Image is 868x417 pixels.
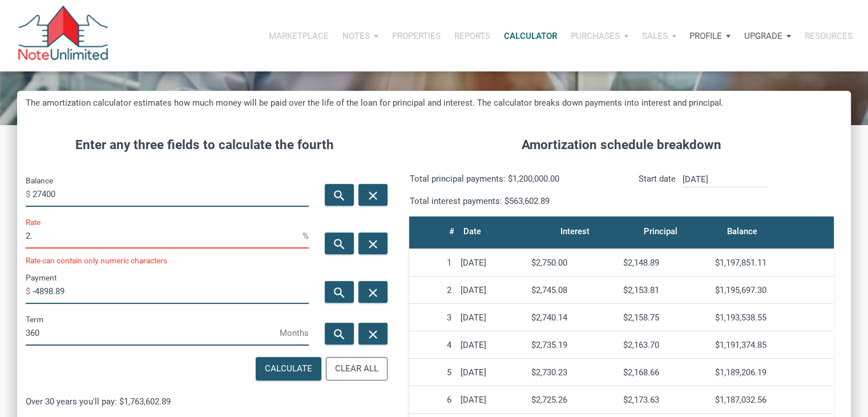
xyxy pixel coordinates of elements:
[531,258,614,268] div: $2,750.00
[623,285,706,295] div: $2,153.81
[358,232,387,254] button: close
[737,19,798,53] button: Upgrade
[26,223,302,248] input: Rate
[623,258,706,268] div: $2,148.89
[26,135,383,155] h4: Enter any three fields to calculate the fourth
[639,172,676,208] p: Start date
[643,223,677,239] div: Principal
[358,184,387,206] button: close
[333,285,346,299] i: search
[461,285,522,295] div: [DATE]
[414,258,451,268] div: 1
[414,367,451,378] div: 5
[33,181,309,207] input: Balance
[531,367,614,378] div: $2,730.23
[497,19,564,53] a: Calculator
[414,340,451,350] div: 4
[335,362,378,375] div: Clear All
[744,31,782,41] p: Upgrade
[366,189,380,203] i: close
[26,257,309,265] div: Rate can contain only numeric characters
[26,320,280,346] input: Term
[358,281,387,303] button: close
[265,362,312,375] div: Calculate
[26,271,56,284] label: Payment
[325,184,354,206] button: search
[461,340,522,350] div: [DATE]
[26,97,842,110] h5: The amortization calculator estimates how much money will be paid over the life of the loan for p...
[531,395,614,405] div: $2,725.26
[409,172,613,186] p: Total principal payments: $1,200,000.00
[26,395,383,408] p: Over 30 years you'll pay: $1,763,602.89
[409,194,613,208] p: Total interest payments: $563,602.89
[463,223,481,239] div: Date
[26,215,41,229] label: Rate
[726,223,757,239] div: Balance
[715,340,829,350] div: $1,191,374.85
[531,312,614,323] div: $2,740.14
[385,19,447,53] button: Properties
[325,232,354,254] button: search
[26,282,33,300] span: $
[326,357,387,380] button: Clear All
[689,31,722,41] p: Profile
[715,395,829,405] div: $1,187,032.56
[280,324,309,342] span: Months
[333,237,346,251] i: search
[504,31,557,41] p: Calculator
[302,227,309,245] span: %
[531,285,614,295] div: $2,745.08
[333,327,346,341] i: search
[17,6,109,66] img: NoteUnlimited
[798,19,859,53] button: Resources
[414,285,451,295] div: 2
[715,285,829,295] div: $1,195,697.30
[715,367,829,378] div: $1,189,206.19
[26,174,53,187] label: Balance
[325,323,354,344] button: search
[461,395,522,405] div: [DATE]
[623,395,706,405] div: $2,173.63
[531,340,614,350] div: $2,735.19
[26,185,33,203] span: $
[447,19,497,53] button: Reports
[623,340,706,350] div: $2,163.70
[461,312,522,323] div: [DATE]
[26,312,43,326] label: Term
[715,312,829,323] div: $1,193,538.55
[454,31,490,41] p: Reports
[269,31,329,41] p: Marketplace
[366,285,380,299] i: close
[560,223,589,239] div: Interest
[333,189,346,203] i: search
[805,31,853,41] p: Resources
[358,323,387,344] button: close
[366,237,380,251] i: close
[325,281,354,303] button: search
[262,19,336,53] button: Marketplace
[449,223,454,239] div: #
[366,327,380,341] i: close
[461,367,522,378] div: [DATE]
[414,395,451,405] div: 6
[414,312,451,323] div: 3
[33,278,309,304] input: Payment
[623,367,706,378] div: $2,168.66
[461,258,522,268] div: [DATE]
[256,357,321,380] button: Calculate
[392,31,441,41] p: Properties
[401,135,842,155] h4: Amortization schedule breakdown
[623,312,706,323] div: $2,158.75
[715,258,829,268] div: $1,197,851.11
[683,19,737,53] button: Profile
